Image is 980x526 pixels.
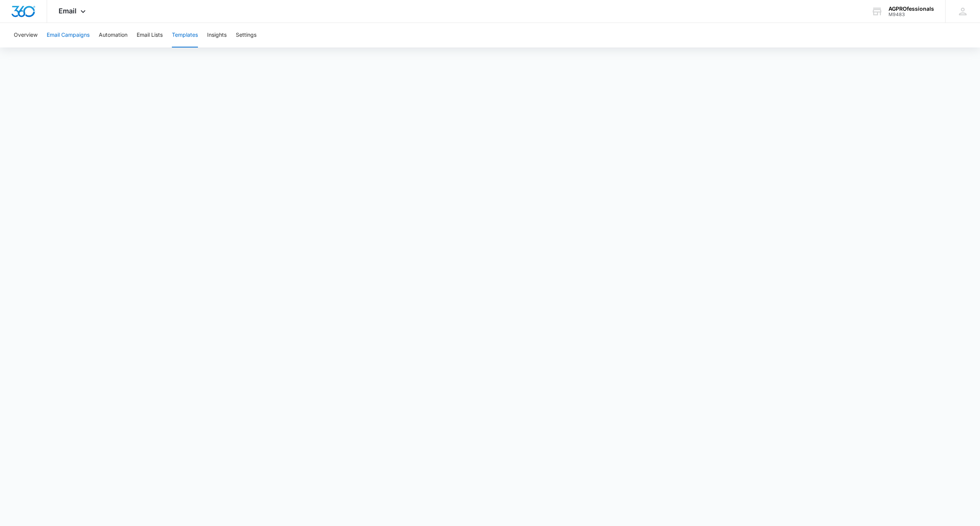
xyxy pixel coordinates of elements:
button: Templates [172,23,198,47]
div: account name [889,6,934,12]
button: Automation [99,23,127,47]
button: Email Lists [137,23,163,47]
button: Settings [236,23,256,47]
button: Email Campaigns [47,23,90,47]
div: account id [889,12,934,17]
button: Overview [14,23,38,47]
button: Insights [207,23,227,47]
span: Email [59,7,77,15]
